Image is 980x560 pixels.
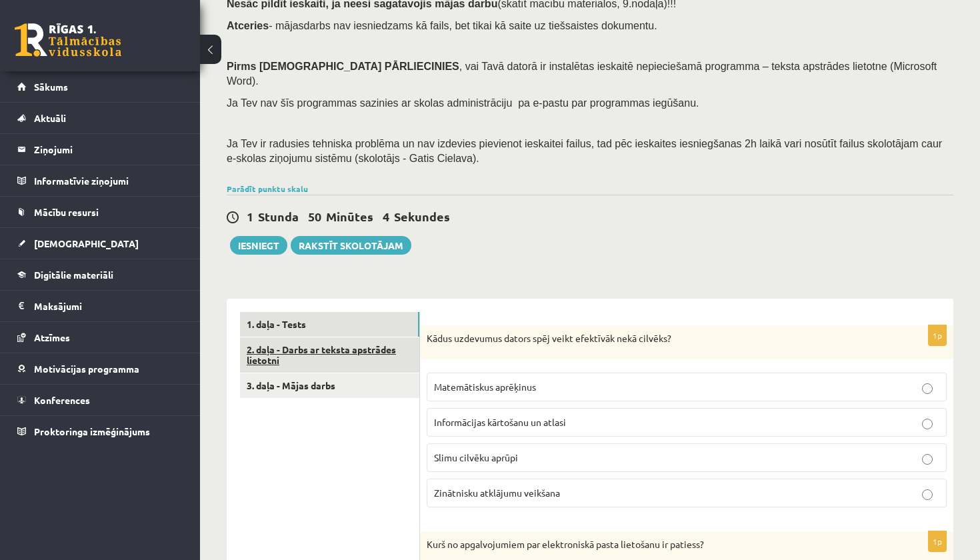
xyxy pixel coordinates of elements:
span: Ja Tev nav šīs programmas sazinies ar skolas administrāciju pa e-pastu par programmas iegūšanu. [227,97,699,109]
a: Rīgas 1. Tālmācības vidusskola [15,23,121,57]
span: Minūtes [326,209,373,224]
p: Kādus uzdevumus dators spēj veikt efektīvāk nekā cilvēks? [427,332,880,345]
a: 1. daļa - Tests [240,312,419,337]
input: Informācijas kārtošanu un atlasi [922,419,933,429]
a: Digitālie materiāli [17,259,183,290]
p: 1p [928,325,947,346]
span: Matemātiskus aprēķinus [434,381,536,393]
span: Konferences [34,394,90,406]
span: [DEMOGRAPHIC_DATA] [34,237,139,249]
span: Informācijas kārtošanu un atlasi [434,416,566,428]
span: , vai Tavā datorā ir instalētas ieskaitē nepieciešamā programma – teksta apstrādes lietotne (Micr... [227,61,937,87]
a: Rakstīt skolotājam [291,236,411,255]
span: 1 [247,209,253,224]
legend: Ziņojumi [34,134,183,165]
a: Proktoringa izmēģinājums [17,416,183,447]
a: [DEMOGRAPHIC_DATA] [17,228,183,259]
span: Zinātnisku atklājumu veikšana [434,487,560,499]
b: Atceries [227,20,269,31]
a: 3. daļa - Mājas darbs [240,373,419,398]
a: Atzīmes [17,322,183,353]
a: Konferences [17,385,183,415]
span: 4 [383,209,389,224]
a: Ziņojumi [17,134,183,165]
a: Motivācijas programma [17,353,183,384]
span: Mācību resursi [34,206,99,218]
p: Kurš no apgalvojumiem par elektroniskā pasta lietošanu ir patiess? [427,538,880,551]
span: Digitālie materiāli [34,269,113,281]
span: 50 [308,209,321,224]
span: Slimu cilvēku aprūpi [434,451,518,463]
p: 1p [928,531,947,552]
span: Sākums [34,81,68,93]
a: Informatīvie ziņojumi [17,165,183,196]
span: Stunda [258,209,299,224]
legend: Informatīvie ziņojumi [34,165,183,196]
span: Motivācijas programma [34,363,139,375]
a: Mācību resursi [17,197,183,227]
input: Matemātiskus aprēķinus [922,383,933,394]
button: Iesniegt [230,236,287,255]
span: Ja Tev ir radusies tehniska problēma un nav izdevies pievienot ieskaitei failus, tad pēc ieskaite... [227,138,942,164]
span: Atzīmes [34,331,70,343]
a: Parādīt punktu skalu [227,183,308,194]
span: Aktuāli [34,112,66,124]
input: Slimu cilvēku aprūpi [922,454,933,465]
span: - mājasdarbs nav iesniedzams kā fails, bet tikai kā saite uz tiešsaistes dokumentu. [227,20,657,31]
a: 2. daļa - Darbs ar teksta apstrādes lietotni [240,337,419,373]
a: Aktuāli [17,103,183,133]
legend: Maksājumi [34,291,183,321]
a: Maksājumi [17,291,183,321]
input: Zinātnisku atklājumu veikšana [922,489,933,500]
span: Sekundes [394,209,450,224]
span: Proktoringa izmēģinājums [34,425,150,437]
span: Pirms [DEMOGRAPHIC_DATA] PĀRLIECINIES [227,61,459,72]
a: Sākums [17,71,183,102]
